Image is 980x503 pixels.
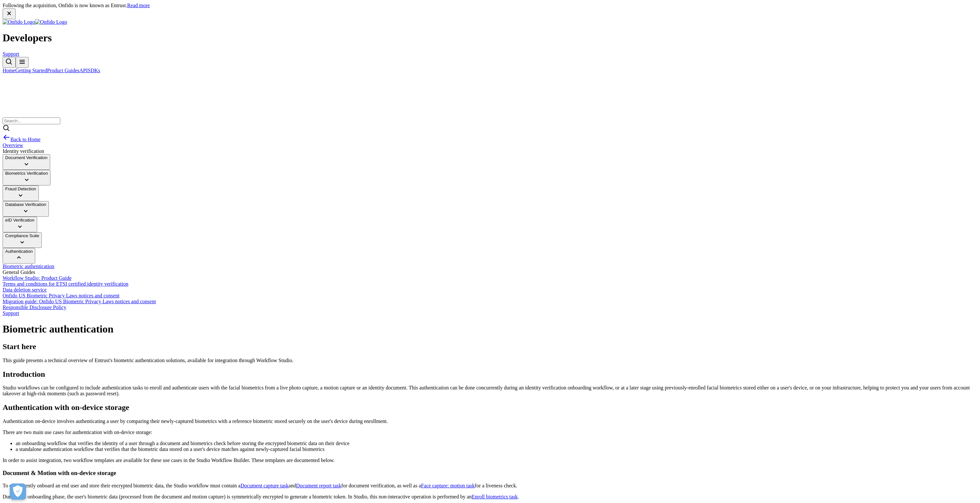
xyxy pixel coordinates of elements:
[5,155,48,160] span: Document Verification
[3,275,977,281] a: Workflow Studio: Product Guide
[3,287,977,293] a: Data deletion service
[3,154,50,170] button: Document Verification
[3,342,977,351] h2: Start here
[5,58,13,66] svg: Open search button
[3,299,977,305] a: Migration guide: Onfido US Biometric Privacy Laws notices and consent
[15,68,47,73] a: Getting Started
[127,3,150,8] a: Read more
[3,137,40,142] a: Back to Home
[3,264,54,269] a: Biometric authentication
[3,323,977,335] h1: Biometric authentication
[3,457,977,463] p: In order to assist integration, two workflow templates are available for these use cases in the S...
[3,293,977,299] a: Onfido US Biometric Privacy Laws notices and consent
[5,9,13,17] svg: Close banner
[3,68,15,73] a: Home
[3,429,977,435] p: There are two main use cases for authentication with on-device storage:
[3,275,72,281] span: Workflow Studio: Product Guide
[3,51,19,57] a: Support
[3,281,128,287] span: Terms and conditions for ETSI certified identity verification
[3,232,42,248] button: Compliance Suite
[10,483,26,500] button: Open Preferences
[3,57,16,68] button: Open search button
[3,418,977,424] p: Authentication on-device involves authenticating a user by comparing their newly-captured biometr...
[79,68,88,73] a: API
[16,441,977,446] li: an onboarding workflow that verifies the identity of a user through a document and biometrics che...
[3,148,977,154] div: Identity verification
[5,218,35,223] span: eID Verification
[5,171,48,176] span: Biometrics Verification
[88,68,100,73] a: SDKs
[3,143,23,148] span: Overview
[47,68,79,73] a: Product Guides
[3,299,156,304] span: Migration guide: Onfido US Biometric Privacy Laws notices and consent
[3,385,977,397] p: Studio workflows can be configured to include authentication tasks to enroll and authenticate use...
[3,293,120,298] span: Onfido US Biometric Privacy Laws notices and consent
[3,117,60,124] input: Onfido search input field
[3,305,977,310] a: Responsible Disclosure Policy
[16,446,977,452] li: a standalone authentication workflow that verifies that the biometric data stored on a user's dev...
[3,143,977,148] a: Overview
[5,233,39,238] span: Compliance Suite
[3,8,16,19] button: Close banner
[5,186,36,191] span: Fraud Detection
[18,58,26,66] svg: Open navigation menu button
[3,170,50,185] button: Biometrics Verification
[3,32,977,44] h1: Developers
[3,287,47,292] span: Data deletion service
[3,201,49,217] button: Database Verification
[3,358,977,363] p: This guide presents a technical overview of Entrust's biometric authentication solutions, availab...
[3,217,37,232] button: eID Verification
[3,248,35,264] button: Authentication
[3,281,977,287] a: Terms and conditions for ETSI certified identity verification
[3,469,977,477] h3: Document & Motion with on-device storage
[3,3,977,8] div: Following the acquisition, Onfido is now known as Entrust.
[5,202,46,207] span: Database Verification
[3,310,19,316] a: Support
[5,249,33,254] span: Authentication
[3,185,39,201] button: Fraud Detection
[3,403,977,412] h2: Authentication with on-device storage
[10,483,26,500] div: Cookie Preferences
[3,269,977,275] div: General Guides
[3,370,977,379] h2: Introduction
[16,57,29,68] button: Open navigation menu button
[3,19,35,25] img: Onfido Logo
[3,305,66,310] span: Responsible Disclosure Policy
[35,19,67,25] img: Onfido Logo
